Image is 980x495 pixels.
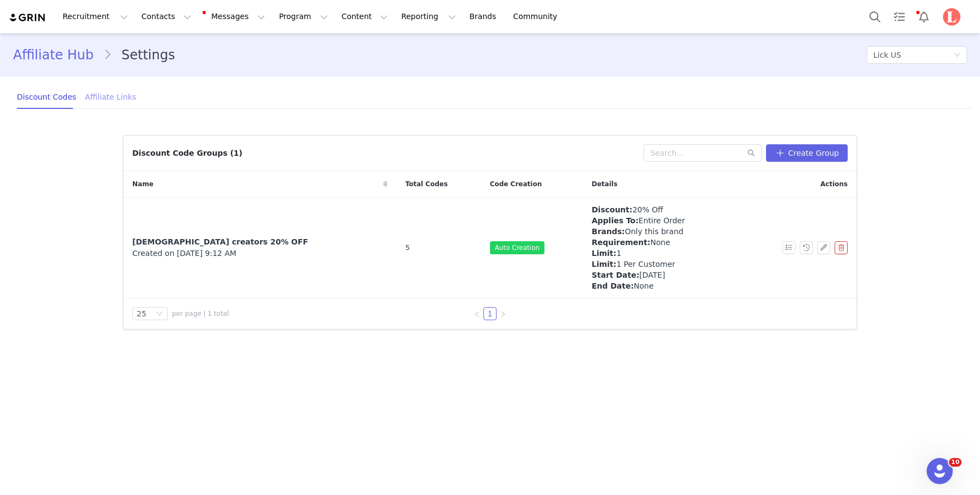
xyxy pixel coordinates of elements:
span: Details [592,179,617,189]
i: icon: down [156,310,163,318]
button: Contacts [135,4,198,29]
div: 25 [137,308,146,320]
a: Brands [463,4,506,29]
span: Code Creation [490,179,542,189]
a: Tasks [887,4,911,29]
button: Create Group [766,144,848,162]
i: icon: search [748,149,755,157]
li: Next Page [497,307,510,320]
span: Auto Creation [490,241,544,254]
li: 1 [483,307,497,320]
div: Discount Code Groups (1) [132,148,242,159]
span: Name [132,179,154,189]
div: 20% Off [592,204,685,215]
div: Entire Order [592,215,685,226]
div: Affiliate Links [85,85,136,109]
span: 10 [949,458,961,467]
button: Reporting [395,4,462,29]
i: icon: left [474,311,480,317]
span: per page | 1 total [172,309,229,319]
a: Community [507,4,569,29]
strong: Limit: [592,260,616,268]
strong: Discount: [592,205,633,214]
i: icon: right [500,311,506,317]
strong: Start Date: [592,271,640,279]
button: Program [272,4,334,29]
strong: Applies To: [592,216,639,225]
a: Affiliate Hub [13,45,103,65]
button: Messages [198,4,272,29]
button: Recruitment [56,4,134,29]
div: None [592,280,685,291]
article: Discount Code Groups [123,135,857,329]
span: Total Codes [405,179,448,189]
button: Content [335,4,394,29]
button: Notifications [912,4,936,29]
div: [DATE] [592,270,685,280]
iframe: Intercom live chat [927,458,953,484]
img: d9c6fb0a-f2eb-4dfe-bf3d-9d7fff3e8a21.png [943,8,960,26]
div: Lick US [873,47,901,63]
strong: Limit: [592,249,616,258]
div: None [592,237,685,248]
span: 5 [405,242,409,253]
input: Search... [644,144,762,162]
span: Created on [DATE] 9:12 AM [132,248,236,259]
button: Search [863,4,887,29]
strong: End Date: [592,282,634,290]
button: Profile [936,8,971,26]
img: grin logo [9,13,47,23]
i: icon: down [954,52,960,59]
div: 1 Per Customer [592,259,685,270]
strong: Brands: [592,227,625,236]
strong: Requirement: [592,238,651,247]
div: Only this brand [592,226,685,237]
a: [DEMOGRAPHIC_DATA] creators 20% OFF [132,236,308,248]
div: 1 [592,248,685,259]
a: 1 [484,308,496,320]
span: [DEMOGRAPHIC_DATA] creators 20% OFF [132,237,308,246]
div: Discount Codes [17,85,76,109]
li: Previous Page [470,307,483,320]
div: Actions [739,173,856,195]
